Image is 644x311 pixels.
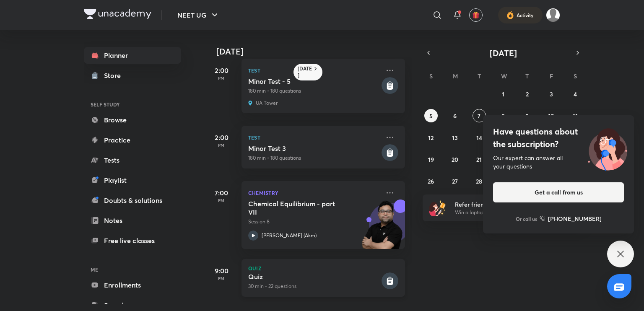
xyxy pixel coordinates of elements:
[453,112,457,120] abbr: October 6, 2025
[216,47,413,57] h4: [DATE]
[476,177,482,185] abbr: October 28, 2025
[496,87,510,101] button: October 1, 2025
[248,132,380,143] p: Test
[448,174,462,188] button: October 27, 2025
[502,90,504,98] abbr: October 1, 2025
[540,214,602,223] a: [PHONE_NUMBER]
[550,72,553,80] abbr: Friday
[574,72,577,80] abbr: Saturday
[248,272,380,281] h5: Quiz
[493,154,624,171] div: Our expert can answer all your questions
[473,109,486,122] button: October 7, 2025
[520,109,534,122] button: October 9, 2025
[205,266,238,276] h5: 9:00
[248,218,380,225] p: Session 8
[476,155,482,163] abbr: October 21, 2025
[248,87,380,95] p: 180 min • 180 questions
[248,266,398,271] p: Quiz
[493,182,624,202] button: Get a call from us
[248,144,380,153] h5: Minor Test 3
[84,232,181,249] a: Free live classes
[473,153,486,166] button: October 21, 2025
[506,10,514,20] img: activity
[501,72,507,80] abbr: Wednesday
[172,7,225,23] button: NEET UG
[424,174,438,188] button: October 26, 2025
[452,177,458,185] abbr: October 27, 2025
[248,100,252,106] img: venue-location
[84,67,181,84] a: Store
[452,155,458,163] abbr: October 20, 2025
[205,65,238,75] h5: 2:00
[84,277,181,293] a: Enrollments
[453,72,458,80] abbr: Monday
[569,87,582,101] button: October 4, 2025
[256,100,278,106] p: UA Tower
[262,232,317,239] p: [PERSON_NAME] (Akm)
[546,8,560,22] img: Aman raj
[574,90,577,98] abbr: October 4, 2025
[478,72,481,80] abbr: Tuesday
[526,90,529,98] abbr: October 2, 2025
[248,188,380,198] p: Chemistry
[84,132,181,148] a: Practice
[428,177,434,185] abbr: October 26, 2025
[205,188,238,198] h5: 7:00
[248,200,353,216] h5: Chemical Equilibrium - part VII
[298,65,312,79] h6: [DATE]
[429,72,433,80] abbr: Sunday
[248,154,380,162] p: 180 min • 180 questions
[205,75,238,80] p: PM
[424,153,438,166] button: October 19, 2025
[569,109,582,122] button: October 11, 2025
[496,109,510,122] button: October 8, 2025
[455,200,558,209] h6: Refer friends
[429,200,446,216] img: referral
[548,112,554,120] abbr: October 10, 2025
[84,172,181,189] a: Playlist
[248,65,380,75] p: Test
[84,9,151,19] img: Company Logo
[545,109,558,122] button: October 10, 2025
[452,134,458,142] abbr: October 13, 2025
[473,131,486,144] button: October 14, 2025
[516,215,537,223] p: Or call us
[525,72,529,80] abbr: Thursday
[550,90,553,98] abbr: October 3, 2025
[84,262,181,277] h6: ME
[490,47,517,59] span: [DATE]
[248,282,380,290] p: 30 min • 22 questions
[205,143,238,148] p: PM
[84,152,181,168] a: Tests
[428,134,434,142] abbr: October 12, 2025
[84,47,181,64] a: Planner
[84,212,181,229] a: Notes
[424,131,438,144] button: October 12, 2025
[84,97,181,111] h6: SELF STUDY
[472,11,480,19] img: avatar
[469,8,483,22] button: avatar
[248,77,380,86] h5: Minor Test - 5
[448,109,462,122] button: October 6, 2025
[478,112,480,120] abbr: October 7, 2025
[476,134,482,142] abbr: October 14, 2025
[429,112,433,120] abbr: October 5, 2025
[581,125,634,171] img: ttu_illustration_new.svg
[434,47,572,59] button: [DATE]
[84,111,181,128] a: Browse
[573,112,578,120] abbr: October 11, 2025
[455,209,558,216] p: Win a laptop, vouchers & more
[84,9,151,21] a: Company Logo
[473,174,486,188] button: October 28, 2025
[424,109,438,122] button: October 5, 2025
[84,192,181,209] a: Doubts & solutions
[548,214,602,223] h6: [PHONE_NUMBER]
[428,155,434,163] abbr: October 19, 2025
[448,131,462,144] button: October 13, 2025
[525,112,529,120] abbr: October 9, 2025
[493,125,624,150] h4: Have questions about the subscription?
[359,200,405,257] img: unacademy
[205,198,238,203] p: PM
[520,87,534,101] button: October 2, 2025
[205,276,238,281] p: PM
